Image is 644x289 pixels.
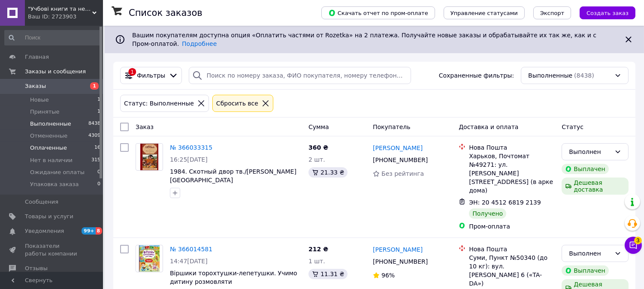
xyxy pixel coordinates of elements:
div: Получено [469,208,506,219]
span: 8438 [88,120,100,128]
span: Показатели работы компании [25,242,79,258]
span: Фильтры [137,71,165,80]
span: Новые [30,96,49,104]
span: 360 ₴ [308,144,328,151]
span: Отмененные [30,132,67,140]
div: Выплачен [562,164,608,174]
span: Принятые [30,108,60,116]
span: Оплаченные [30,144,67,152]
div: 21.33 ₴ [308,167,348,178]
span: Заказы [25,82,46,90]
span: Товары и услуги [25,213,73,220]
input: Поиск [4,30,101,45]
span: Без рейтинга [381,170,424,177]
span: Отзывы [25,265,48,272]
span: 4309 [88,132,100,140]
button: Скачать отчет по пром-оплате [321,6,435,19]
span: Сумма [308,123,329,130]
div: Сбросить все [215,99,260,108]
span: Скачать отчет по пром-оплате [328,9,428,17]
span: 1 [97,108,100,116]
span: Выполненные [528,71,572,80]
span: 0 [97,181,100,188]
span: ЭН: 20 4512 6819 2139 [469,199,541,206]
span: [PHONE_NUMBER] [373,258,428,265]
a: Создать заказ [571,9,635,16]
input: Поиск по номеру заказа, ФИО покупателя, номеру телефона, Email, номеру накладной [189,67,411,84]
div: Выполнен [569,249,611,258]
span: [PHONE_NUMBER] [373,157,428,163]
button: Управление статусами [444,6,525,19]
a: Фото товару [136,143,163,171]
div: Нова Пошта [469,245,555,253]
span: Ожидание оплаты [30,169,85,176]
span: 16:25[DATE] [170,156,208,163]
a: 1984. Скотный двор тв./[PERSON_NAME] [GEOGRAPHIC_DATA] [170,168,296,184]
div: Нова Пошта [469,143,555,152]
span: 212 ₴ [308,246,328,253]
span: 1 [90,82,99,90]
span: Упаковка заказа [30,181,79,188]
div: Выплачен [562,265,608,276]
div: Пром-оплата [469,222,555,231]
span: Нет в наличии [30,157,73,164]
span: Сохраненные фильтры: [439,71,514,80]
span: 8 [96,227,103,235]
span: 2 шт. [308,156,325,163]
span: 3 [634,237,642,244]
div: Дешевая доставка [562,178,629,195]
span: 1 [97,96,100,104]
img: Фото товару [139,245,160,272]
span: Статус [562,123,584,130]
span: Вашим покупателям доступна опция «Оплатить частями от Rozetka» на 2 платежа. Получайте новые зака... [132,32,596,47]
span: 0 [97,169,100,176]
span: Заказ [136,123,154,130]
span: Главная [25,53,49,61]
span: 96% [381,272,395,279]
a: Фото товару [136,245,163,272]
span: 99+ [82,227,96,235]
a: № 366033315 [170,144,212,151]
span: Сообщения [25,198,58,206]
span: Управление статусами [450,10,518,16]
div: Суми, Пункт №50340 (до 10 кг): вул. [PERSON_NAME] 6 («TA-DA») [469,253,555,288]
img: Фото товару [140,144,158,170]
button: Создать заказ [580,6,635,19]
span: Выполненные [30,120,71,128]
button: Чат с покупателем3 [625,237,642,254]
a: [PERSON_NAME] [373,144,423,152]
h1: Список заказов [129,8,203,18]
span: Покупатель [373,123,411,130]
span: Создать заказ [587,10,629,16]
span: 14:47[DATE] [170,258,208,265]
div: 11.31 ₴ [308,269,348,279]
span: (8438) [574,72,594,79]
a: № 366014581 [170,246,212,253]
div: Харьков, Почтомат №49271: ул. [PERSON_NAME][STREET_ADDRESS] (в арке дома) [469,152,555,195]
span: 315 [91,157,100,164]
span: 1 шт. [308,258,325,265]
span: Заказы и сообщения [25,68,86,75]
span: Доставка и оплата [459,123,518,130]
span: Экспорт [540,10,564,16]
a: [PERSON_NAME] [373,245,423,254]
div: Ваш ID: 2723903 [28,13,103,21]
span: "Учбові книги та не тільки" [28,5,92,13]
div: Статус: Выполненные [122,99,196,108]
a: Віршики торохтушки-лепетушки. Учимо дитину розмовляти [170,270,297,285]
span: 16 [94,144,100,152]
button: Экспорт [533,6,571,19]
a: Подробнее [182,40,217,47]
span: Уведомления [25,227,64,235]
div: Выполнен [569,147,611,157]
